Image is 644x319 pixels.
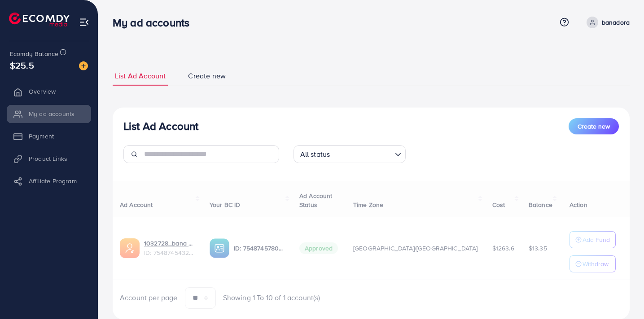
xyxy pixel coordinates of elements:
span: All status [298,148,332,161]
img: menu [79,17,89,27]
button: Create new [569,118,619,134]
span: Ecomdy Balance [10,49,58,58]
span: List Ad Account [115,71,166,81]
h3: List Ad Account [123,120,198,133]
img: image [79,61,88,70]
div: Search for option [294,145,406,163]
h3: My ad accounts [113,16,197,29]
img: logo [9,13,70,26]
input: Search for option [333,146,391,161]
span: $25.5 [10,59,34,72]
span: Create new [578,122,610,131]
p: banadora [602,17,630,28]
a: banadora [583,17,630,28]
span: Create new [188,71,226,81]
